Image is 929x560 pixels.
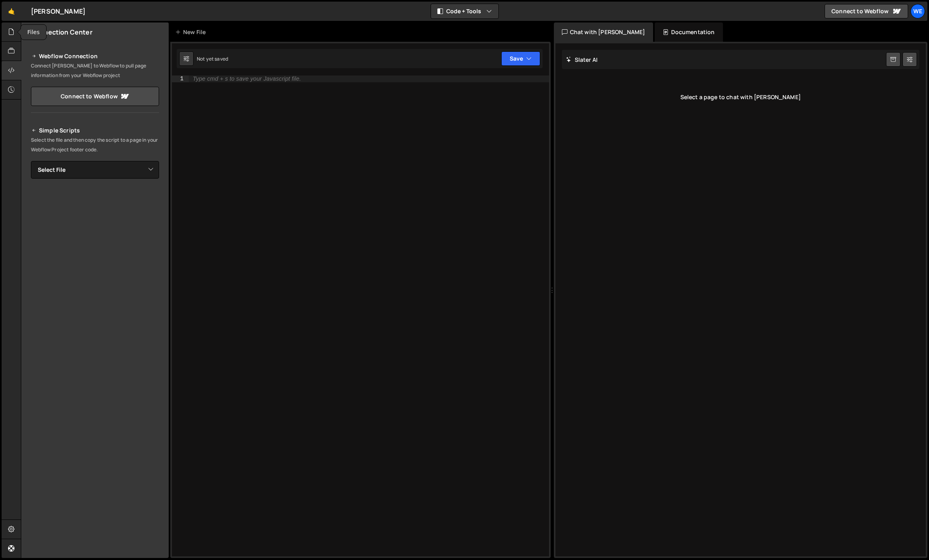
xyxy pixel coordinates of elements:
[193,76,301,82] div: Type cmd + s to save your Javascript file.
[31,6,86,16] div: [PERSON_NAME]
[562,81,920,113] div: Select a page to chat with [PERSON_NAME]
[31,192,160,264] iframe: YouTube video player
[31,28,92,37] h2: Connection Center
[31,61,159,80] p: Connect [PERSON_NAME] to Webflow to pull page information from your Webflow project
[566,56,598,63] h2: Slater AI
[172,75,189,82] div: 1
[2,2,21,21] a: 🤙
[31,51,159,61] h2: Webflow Connection
[31,269,160,342] iframe: YouTube video player
[554,22,653,42] div: Chat with [PERSON_NAME]
[175,28,209,36] div: New File
[197,55,228,62] div: Not yet saved
[31,87,159,106] a: Connect to Webflow
[911,4,925,18] a: We
[825,4,908,18] a: Connect to Webflow
[31,126,159,135] h2: Simple Scripts
[501,51,540,66] button: Save
[431,4,498,18] button: Code + Tools
[31,135,159,155] p: Select the file and then copy the script to a page in your Webflow Project footer code.
[655,22,723,42] div: Documentation
[21,25,46,40] div: Files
